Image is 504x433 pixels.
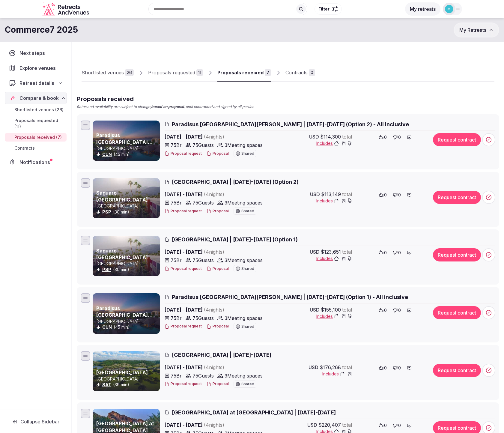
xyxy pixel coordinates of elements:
[19,64,58,72] span: Explore venues
[77,95,254,103] h2: Proposals received
[225,142,263,149] span: 3 Meeting spaces
[285,69,308,76] div: Contracts
[96,324,159,330] div: (45 min)
[321,248,341,255] span: $123,651
[322,371,352,377] button: Includes
[102,209,111,215] button: PSP
[377,248,389,257] button: 0
[321,306,341,313] span: $155,100
[125,69,134,76] div: 26
[82,64,134,82] a: Shortlisted venues26
[204,364,224,370] span: ( 4 night s )
[5,144,67,152] a: Contracts
[19,49,47,57] span: Next steps
[384,365,387,371] span: 0
[96,145,159,151] p: [GEOGRAPHIC_DATA]
[5,106,67,114] a: Shortlisted venues (26)
[204,422,224,428] span: ( 4 night s )
[398,134,401,140] span: 0
[165,324,202,329] button: Proposal request
[102,267,111,273] button: PSP
[207,209,229,214] button: Proposal
[316,140,352,146] button: Includes
[171,142,182,149] span: 75 Br
[318,421,341,429] span: $220,407
[318,6,330,12] span: Filter
[172,178,299,186] span: [GEOGRAPHIC_DATA] | [DATE]-[DATE] (Option 2)
[171,199,182,206] span: 75 Br
[316,255,352,261] span: Includes
[309,364,318,371] span: USD
[433,306,481,319] button: Request contract
[384,250,387,256] span: 0
[204,307,224,313] span: ( 4 night s )
[391,248,403,257] button: 0
[165,381,202,387] button: Proposal request
[96,190,148,202] a: Saguaro [GEOGRAPHIC_DATA]
[207,324,229,329] button: Proposal
[96,376,159,382] p: [GEOGRAPHIC_DATA]
[96,151,159,157] div: (45 min)
[165,209,202,214] button: Proposal request
[405,2,440,16] button: My retreats
[96,248,148,260] a: Saguaro [GEOGRAPHIC_DATA]
[192,257,214,264] span: 75 Guests
[384,307,387,313] span: 0
[398,365,401,371] span: 0
[398,192,401,198] span: 0
[309,69,315,76] div: 0
[77,104,254,109] p: Rates and availability are subject to change, , until contracted and signed by all parties
[5,156,67,169] a: Notifications
[96,420,154,433] a: [GEOGRAPHIC_DATA] at [GEOGRAPHIC_DATA]
[5,24,78,36] h1: Commerce7 2025
[433,133,481,146] button: Request contract
[433,191,481,204] button: Request contract
[14,107,64,113] span: Shortlisted venues (26)
[96,203,159,209] p: [GEOGRAPHIC_DATA]
[172,293,408,301] span: Paradisus [GEOGRAPHIC_DATA][PERSON_NAME] | [DATE]-[DATE] (Option 1) - All inclusive
[165,133,270,140] span: [DATE] - [DATE]
[316,198,352,204] button: Includes
[192,142,214,149] span: 75 Guests
[171,372,182,379] span: 75 Br
[315,3,342,15] button: Filter
[342,421,352,429] span: total
[391,133,403,142] button: 0
[342,133,352,140] span: total
[241,325,254,328] span: Shared
[165,266,202,271] button: Proposal request
[454,22,499,37] button: My Retreats
[192,199,214,206] span: 75 Guests
[96,132,153,158] a: Paradisus [GEOGRAPHIC_DATA][PERSON_NAME] - [GEOGRAPHIC_DATA]
[20,419,59,425] span: Collapse Sidebar
[310,248,320,255] span: USD
[96,209,159,215] div: (30 min)
[225,257,263,264] span: 3 Meeting spaces
[310,191,320,198] span: USD
[82,69,124,76] div: Shortlisted venues
[377,306,389,315] button: 0
[217,64,271,82] a: Proposals received7
[165,364,270,371] span: [DATE] - [DATE]
[42,2,90,16] svg: Retreats and Venues company logo
[204,191,224,197] span: ( 4 night s )
[19,79,54,87] span: Retreat details
[398,423,401,429] span: 0
[165,191,270,198] span: [DATE] - [DATE]
[342,306,352,313] span: total
[102,267,111,272] a: PSP
[196,69,203,76] div: 11
[321,191,341,198] span: $113,149
[405,6,440,12] a: My retreats
[96,369,148,375] a: [GEOGRAPHIC_DATA]
[285,64,315,82] a: Contracts0
[384,423,387,429] span: 0
[241,152,254,155] span: Shared
[320,133,341,140] span: $114,300
[225,199,263,206] span: 3 Meeting spaces
[204,249,224,255] span: ( 4 night s )
[102,324,112,330] a: CUN
[148,69,195,76] div: Proposals requested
